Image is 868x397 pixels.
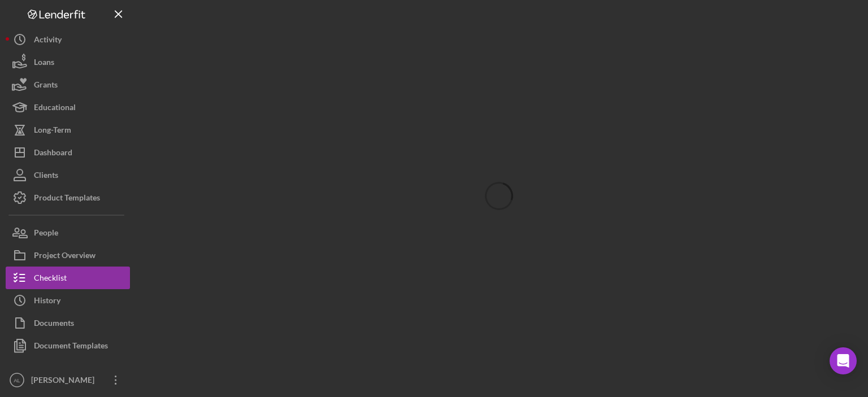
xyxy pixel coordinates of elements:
button: History [6,289,130,312]
div: Grants [34,73,58,99]
button: Checklist [6,267,130,289]
button: Educational [6,96,130,119]
div: Checklist [34,267,67,292]
div: Dashboard [34,141,72,167]
div: [PERSON_NAME] [28,369,102,394]
div: Loans [34,51,54,76]
text: AL [14,377,20,383]
div: Product Templates [34,186,100,212]
button: Activity [6,28,130,51]
div: Project Overview [34,244,96,269]
button: Document Templates [6,334,130,357]
button: Product Templates [6,186,130,209]
button: Documents [6,312,130,334]
div: People [34,221,58,247]
div: Clients [34,164,58,189]
button: Long-Term [6,119,130,141]
div: Educational [34,96,76,121]
div: Open Intercom Messenger [830,347,857,374]
button: Project Overview [6,244,130,267]
button: AL[PERSON_NAME] [6,369,130,391]
button: Dashboard [6,141,130,164]
div: Activity [34,28,62,54]
div: History [34,289,60,315]
button: People [6,221,130,244]
button: Loans [6,51,130,73]
button: Clients [6,164,130,186]
button: Grants [6,73,130,96]
div: Document Templates [34,334,108,360]
div: Long-Term [34,119,71,144]
div: Documents [34,312,74,337]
